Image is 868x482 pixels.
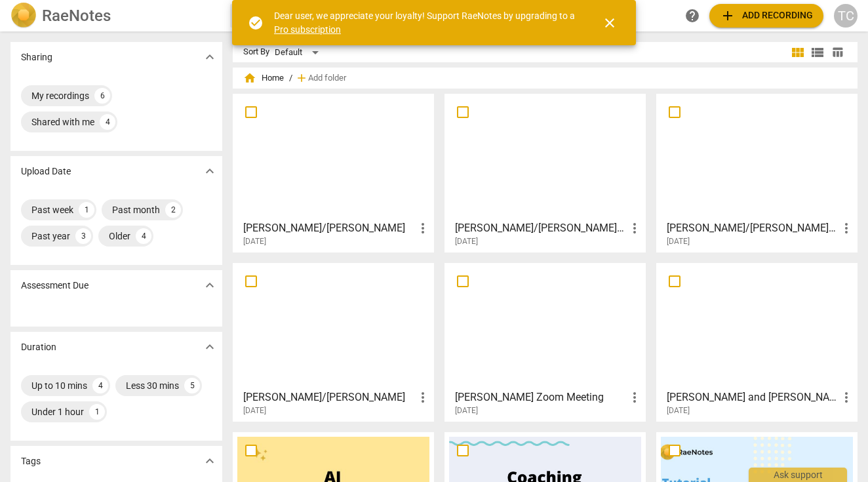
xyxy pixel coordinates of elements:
[126,379,179,392] div: Less 30 mins
[810,45,825,60] span: view_list
[21,340,56,354] p: Duration
[100,114,115,130] div: 4
[834,4,858,28] button: TC
[89,404,105,420] div: 1
[21,279,89,292] p: Assessment Due
[831,46,844,58] span: table_chart
[112,203,160,216] div: Past month
[455,236,478,247] span: [DATE]
[415,390,431,405] span: more_vert
[200,451,220,471] button: Show more
[661,98,853,247] a: [PERSON_NAME]/[PERSON_NAME] coaching session[DATE]
[21,50,52,64] p: Sharing
[661,268,853,416] a: [PERSON_NAME] and [PERSON_NAME][DATE]
[295,71,308,85] span: add
[21,165,71,178] p: Upload Date
[243,71,284,85] span: Home
[165,202,181,218] div: 2
[308,73,346,83] span: Add folder
[31,89,89,102] div: My recordings
[289,73,292,83] span: /
[455,390,627,405] h3: Tara Corry's Zoom Meeting
[21,454,41,468] p: Tags
[627,220,642,236] span: more_vert
[449,268,641,416] a: [PERSON_NAME] Zoom Meeting[DATE]
[136,228,151,244] div: 4
[667,390,838,405] h3: Tara and Fran
[31,115,94,129] div: Shared with me
[667,220,838,236] h3: Tara/Alex coaching session
[202,49,218,65] span: expand_more
[10,3,37,29] img: Logo
[790,45,806,60] span: view_module
[681,4,704,28] a: Help
[31,405,84,418] div: Under 1 hour
[838,390,854,405] span: more_vert
[31,203,73,216] div: Past week
[248,15,264,31] span: check_circle
[720,8,813,24] span: Add recording
[684,8,700,24] span: help
[667,236,690,247] span: [DATE]
[243,390,415,405] h3: Tara/Fran
[594,7,625,39] button: Close
[31,379,87,392] div: Up to 10 mins
[200,47,220,67] button: Show more
[827,43,847,62] button: Table view
[237,98,429,247] a: [PERSON_NAME]/[PERSON_NAME][DATE]
[749,468,847,482] div: Ask support
[667,405,690,416] span: [DATE]
[627,390,642,405] span: more_vert
[274,9,578,36] div: Dear user, we appreciate your loyalty! Support RaeNotes by upgrading to a
[92,378,108,393] div: 4
[415,220,431,236] span: more_vert
[274,24,341,35] a: Pro subscription
[42,7,111,25] h2: RaeNotes
[275,42,323,63] div: Default
[200,275,220,295] button: Show more
[709,4,823,28] button: Upload
[243,220,415,236] h3: Tara/Fran
[10,3,220,29] a: LogoRaeNotes
[31,230,70,243] div: Past year
[243,71,256,85] span: home
[202,163,218,179] span: expand_more
[455,220,627,236] h3: Tara/Alex coaching session
[237,268,429,416] a: [PERSON_NAME]/[PERSON_NAME][DATE]
[808,43,827,62] button: List view
[243,236,266,247] span: [DATE]
[788,43,808,62] button: Tile view
[243,405,266,416] span: [DATE]
[109,230,130,243] div: Older
[75,228,91,244] div: 3
[602,15,618,31] span: close
[720,8,736,24] span: add
[184,378,200,393] div: 5
[243,47,269,57] div: Sort By
[202,453,218,469] span: expand_more
[449,98,641,247] a: [PERSON_NAME]/[PERSON_NAME] coaching session[DATE]
[79,202,94,218] div: 1
[455,405,478,416] span: [DATE]
[94,88,110,104] div: 6
[202,339,218,355] span: expand_more
[838,220,854,236] span: more_vert
[202,277,218,293] span: expand_more
[200,337,220,357] button: Show more
[200,161,220,181] button: Show more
